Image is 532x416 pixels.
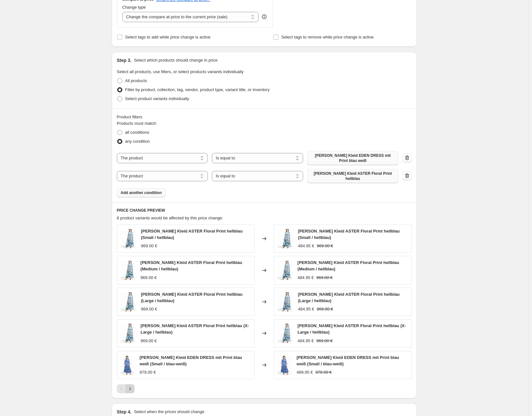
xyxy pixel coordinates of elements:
[277,261,292,280] img: SAMANTHASUNGKleidFloralblau_6_80x.jpg
[117,121,157,126] span: Products must match:
[277,229,293,248] img: SAMANTHASUNGKleidFloralblau_6_80x.jpg
[134,409,204,415] p: Select when the prices should change
[117,384,135,393] nav: Pagination
[117,114,412,120] div: Product filters
[298,338,314,344] div: 484.95 €
[117,216,223,220] span: 8 product variants would be affected by this price change:
[121,190,162,195] span: Add another condition
[125,139,150,144] span: any condition
[316,338,333,344] strike: 969.00 €
[125,96,189,101] span: Select product variants individually
[120,261,135,280] img: SAMANTHASUNGKleidFloralblau_6_80x.jpg
[125,130,149,135] span: all conditions
[140,369,156,376] div: 979.00 €
[117,69,244,74] span: Select all products, use filters, or select products variants individually
[307,169,398,183] button: SAMANTHA SUNG Damen Kleid ASTER Floral Print hellblau
[316,275,333,281] strike: 969.00 €
[120,324,135,343] img: SAMANTHASUNGKleidFloralblau_6_80x.jpg
[298,243,314,249] div: 484.95 €
[141,243,157,249] div: 969.00 €
[277,292,293,311] img: SAMANTHASUNGKleidFloralblau_6_80x.jpg
[120,355,135,375] img: SAMANTHA-SUNG-Kleid-Musterblauweiss_2_80x.jpg
[125,78,147,83] span: All products
[117,188,166,197] button: Add another condition
[298,323,406,335] span: [PERSON_NAME] Kleid ASTER Floral Print hellblau (X-Large / hellblau)
[141,275,157,281] div: 969.00 €
[122,5,146,10] span: Change type
[117,57,132,64] h2: Step 3.
[141,338,157,344] div: 969.00 €
[298,292,400,303] span: [PERSON_NAME] Kleid ASTER Floral Print hellblau (Large / hellblau)
[298,229,400,240] span: [PERSON_NAME] Kleid ASTER Floral Print hellblau (Small / hellblau)
[297,369,313,376] div: 489.95 €
[117,409,132,415] h2: Step 4.
[297,355,399,366] span: [PERSON_NAME] Kleid EDEN DRESS mit Print blau weiß (Small / blau-weiß)
[311,153,395,163] span: [PERSON_NAME] Kleid EDEN DRESS mit Print blau weiß
[311,171,395,181] span: [PERSON_NAME] Kleid ASTER Floral Print hellblau
[315,369,332,376] strike: 979.00 €
[277,324,292,343] img: SAMANTHASUNGKleidFloralblau_6_80x.jpg
[281,35,374,39] span: Select tags to remove while price change is active
[120,292,136,311] img: SAMANTHASUNGKleidFloralblau_6_80x.jpg
[277,355,292,375] img: SAMANTHA-SUNG-Kleid-Musterblauweiss_2_80x.jpg
[125,35,211,39] span: Select tags to add while price change is active
[140,355,242,366] span: [PERSON_NAME] Kleid EDEN DRESS mit Print blau weiß (Small / blau-weiß)
[126,384,135,393] button: Next
[134,57,217,64] p: Select which products should change in price
[117,208,412,213] h6: PRICE CHANGE PREVIEW
[298,306,314,312] div: 484.95 €
[120,229,136,248] img: SAMANTHASUNGKleidFloralblau_6_80x.jpg
[141,323,249,335] span: [PERSON_NAME] Kleid ASTER Floral Print hellblau (X-Large / hellblau)
[261,13,267,20] div: help
[141,292,243,303] span: [PERSON_NAME] Kleid ASTER Floral Print hellblau (Large / hellblau)
[125,87,270,92] span: Filter by product, collection, tag, vendor, product type, variant title, or inventory
[317,306,333,312] strike: 969.00 €
[317,243,333,249] strike: 969.00 €
[141,306,157,312] div: 969.00 €
[298,260,399,271] span: [PERSON_NAME] Kleid ASTER Floral Print hellblau (Medium / hellblau)
[307,151,398,165] button: SAMANTHA SUNG Damen Kleid EDEN DRESS mit Print blau weiß
[141,229,243,240] span: [PERSON_NAME] Kleid ASTER Floral Print hellblau (Small / hellblau)
[298,275,314,281] div: 484.95 €
[141,260,242,271] span: [PERSON_NAME] Kleid ASTER Floral Print hellblau (Medium / hellblau)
